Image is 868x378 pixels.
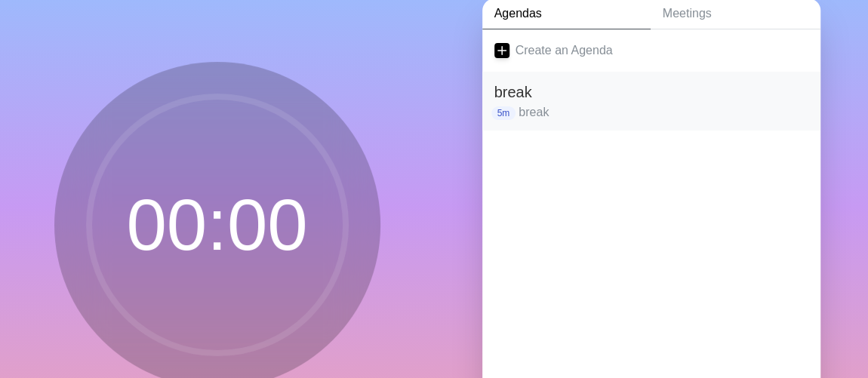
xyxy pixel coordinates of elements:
h2: break [494,81,808,103]
p: 5m [491,106,516,120]
a: Create an Agenda [482,29,820,72]
p: break [519,103,808,121]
